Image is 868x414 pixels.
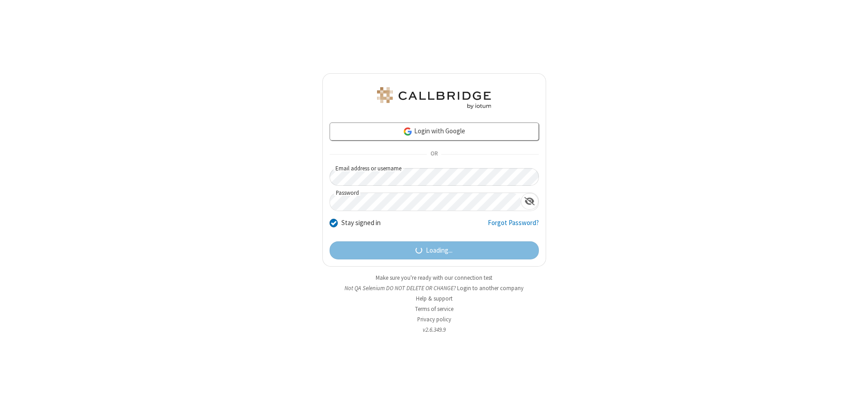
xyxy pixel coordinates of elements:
div: Show password [521,193,538,210]
img: QA Selenium DO NOT DELETE OR CHANGE [375,87,493,109]
span: OR [427,148,441,161]
a: Login with Google [330,122,539,141]
img: google-icon.png [403,127,413,136]
a: Forgot Password? [488,218,539,235]
a: Terms of service [415,305,453,313]
button: Loading... [330,241,539,259]
a: Help & support [416,295,453,302]
button: Login to another company [457,284,524,292]
input: Password [330,193,521,211]
li: Not QA Selenium DO NOT DELETE OR CHANGE? [322,284,546,292]
label: Stay signed in [341,218,381,228]
a: Privacy policy [417,315,451,323]
span: Loading... [426,245,453,256]
a: Make sure you're ready with our connection test [376,274,492,282]
li: v2.6.349.9 [322,325,546,334]
input: Email address or username [330,168,539,186]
